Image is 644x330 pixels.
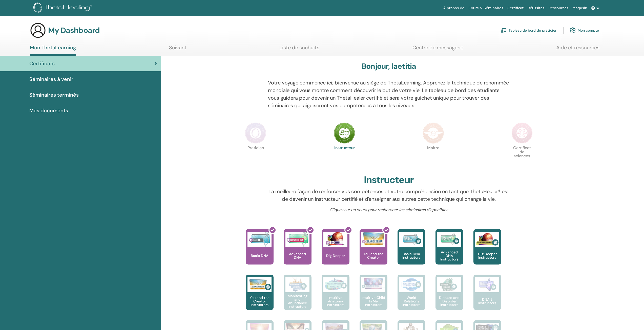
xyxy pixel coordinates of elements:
a: Certificat [505,4,526,13]
p: Intuitive Child In Me Instructors [360,296,387,306]
img: Instructor [334,122,355,144]
a: Centre de messagerie [412,45,463,54]
img: You and the Creator Instructors [247,277,272,292]
img: logo.png [33,3,94,14]
p: Advanced DNA [284,252,311,259]
img: Manifesting and Abundance Instructors [285,277,309,292]
p: DNA 3 Instructors [473,298,501,305]
a: Dig Deeper Dig Deeper [322,229,349,275]
p: Cliquez sur un cours pour rechercher les séminaires disponibles [268,207,510,213]
p: Intuitive Anatomy Instructors [322,296,349,306]
img: generic-user-icon.jpg [30,22,46,38]
p: You and the Creator Instructors [246,296,274,306]
h3: My Dashboard [48,26,100,35]
a: Mon ThetaLearning [30,45,76,56]
a: Cours & Séminaires [466,4,505,13]
p: Manifesting and Abundance Instructors [284,294,311,308]
a: Mon compte [570,25,599,36]
p: Certificat de sciences [511,146,533,167]
span: Séminaires à venir [29,75,73,83]
a: Advanced DNA Advanced DNA [284,229,311,275]
span: Mes documents [29,107,68,114]
a: Ressources [547,4,571,13]
a: Aide et ressources [556,45,599,54]
a: Réussites [526,4,546,13]
img: Dig Deeper Instructors [475,232,499,247]
p: Maître [423,146,444,167]
a: Basic DNA Basic DNA [246,229,274,275]
a: Tableau de bord du praticien [501,25,557,36]
img: Master [423,122,444,144]
p: Dig Deeper Instructors [473,252,501,259]
p: Advanced DNA Instructors [435,250,463,261]
a: Dig Deeper Instructors Dig Deeper Instructors [473,229,501,275]
img: Intuitive Child In Me Instructors [361,277,385,290]
img: World Relations Instructors [399,277,423,292]
img: DNA 3 Instructors [475,277,499,292]
img: Intuitive Anatomy Instructors [323,277,347,292]
img: chalkboard-teacher.svg [501,28,507,33]
a: Suivant [169,45,186,54]
a: Intuitive Child In Me Instructors Intuitive Child In Me Instructors [360,275,387,320]
a: À propos de [441,4,467,13]
img: Dig Deeper [323,232,347,247]
a: World Relations Instructors World Relations Instructors [398,275,425,320]
img: Advanced DNA Instructors [437,232,461,247]
img: Certificate of Science [511,122,533,144]
span: Certificats [29,60,55,67]
a: Manifesting and Abundance Instructors Manifesting and Abundance Instructors [284,275,311,320]
p: Basic DNA Instructors [398,252,425,259]
p: You and the Creator [360,252,387,259]
img: Practitioner [245,122,266,144]
img: Advanced DNA [285,232,309,247]
a: Advanced DNA Instructors Advanced DNA Instructors [435,229,463,275]
a: Basic DNA Instructors Basic DNA Instructors [398,229,425,275]
a: DNA 3 Instructors DNA 3 Instructors [473,275,501,320]
p: Votre voyage commence ici; bienvenue au siège de ThetaLearning. Apprenez la technique de renommée... [268,79,510,109]
p: Dig Deeper [324,254,347,257]
a: You and the Creator You and the Creator [360,229,387,275]
img: Basic DNA [247,232,272,247]
a: You and the Creator Instructors You and the Creator Instructors [246,275,274,320]
h3: Bonjour, laetitia [362,62,416,71]
img: You and the Creator [361,232,385,246]
a: Magasin [570,4,589,13]
h2: Instructeur [364,174,414,186]
p: Instructeur [334,146,355,167]
p: La meilleure façon de renforcer vos compétences et votre compréhension en tant que ThetaHealer® e... [268,188,510,203]
a: Intuitive Anatomy Instructors Intuitive Anatomy Instructors [322,275,349,320]
img: cog.svg [570,26,576,35]
img: Disease and Disorder Instructors [437,277,461,292]
span: Séminaires terminés [29,91,79,99]
a: Disease and Disorder Instructors Disease and Disorder Instructors [435,275,463,320]
a: Liste de souhaits [279,45,319,54]
p: Disease and Disorder Instructors [435,296,463,306]
p: World Relations Instructors [398,296,425,306]
img: Basic DNA Instructors [399,232,423,247]
p: Praticien [245,146,266,167]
